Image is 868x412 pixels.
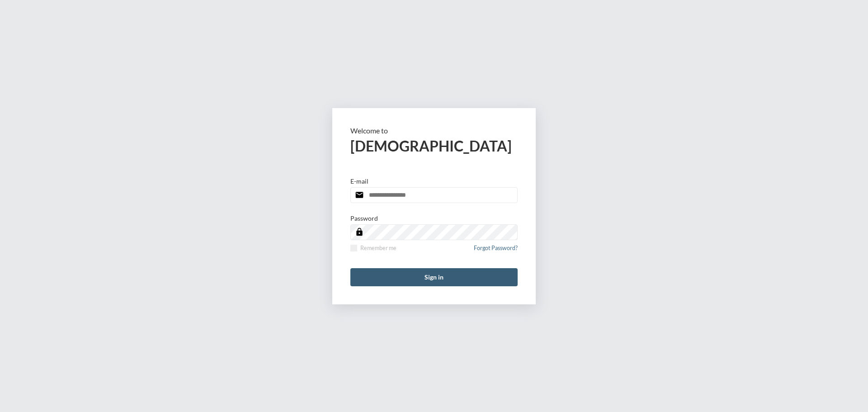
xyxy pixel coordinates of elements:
[350,245,396,251] label: Remember me
[350,214,378,222] p: Password
[350,137,518,155] h2: [DEMOGRAPHIC_DATA]
[350,177,368,185] p: E-mail
[350,268,518,286] button: Sign in
[350,126,518,135] p: Welcome to
[474,245,518,257] a: Forgot Password?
